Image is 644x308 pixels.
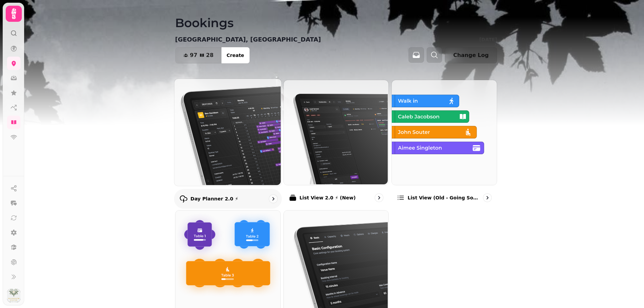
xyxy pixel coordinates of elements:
[7,289,20,302] img: User avatar
[391,79,496,184] img: List view (Old - going soon)
[175,47,222,63] button: 9728
[175,35,321,44] p: [GEOGRAPHIC_DATA], [GEOGRAPHIC_DATA]
[479,36,497,43] p: [DATE]
[174,78,281,185] img: Day Planner 2.0 ⚡
[174,78,282,208] a: Day Planner 2.0 ⚡Day Planner 2.0 ⚡
[191,195,238,202] p: Day Planner 2.0 ⚡
[190,53,197,58] span: 97
[445,47,497,63] button: Change Log
[227,53,244,58] span: Create
[6,289,22,302] button: User avatar
[376,194,382,201] svg: go to
[300,194,356,201] p: List View 2.0 ⚡ (New)
[391,80,497,207] a: List view (Old - going soon)List view (Old - going soon)
[408,194,480,201] p: List view (Old - going soon)
[270,195,276,202] svg: go to
[221,47,250,63] button: Create
[453,53,489,58] span: Change Log
[283,79,388,184] img: List View 2.0 ⚡ (New)
[283,80,389,207] a: List View 2.0 ⚡ (New)List View 2.0 ⚡ (New)
[206,53,213,58] span: 28
[484,194,491,201] svg: go to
